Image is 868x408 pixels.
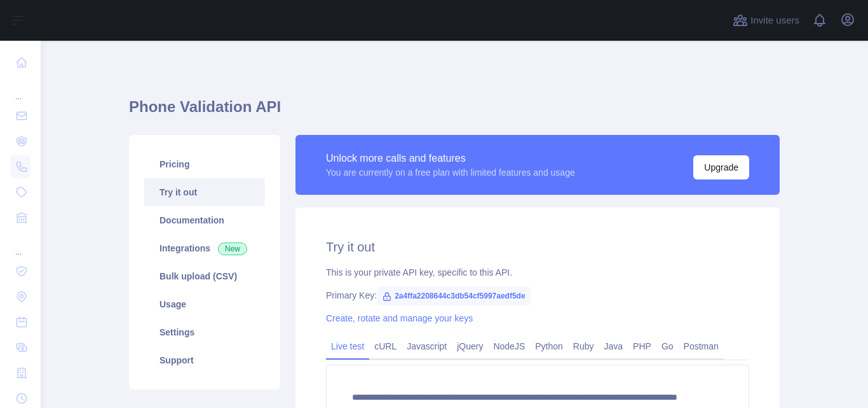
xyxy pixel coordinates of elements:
a: Usage [144,290,265,318]
a: Create, rotate and manage your keys [326,313,473,323]
div: ... [10,76,31,102]
a: Python [530,336,568,356]
button: Upgrade [693,155,749,179]
a: Postman [679,336,724,356]
a: Java [599,336,628,356]
a: Javascript [402,336,452,356]
button: Invite users [730,10,802,31]
span: Invite users [750,13,799,28]
a: Ruby [568,336,599,356]
div: ... [10,232,31,257]
a: Go [656,336,679,356]
a: jQuery [452,336,488,356]
a: Pricing [144,150,265,178]
a: PHP [628,336,656,356]
div: Unlock more calls and features [326,151,575,166]
a: Documentation [144,206,265,234]
a: NodeJS [488,336,530,356]
a: Settings [144,318,265,346]
span: New [218,243,247,255]
a: Live test [326,336,369,356]
div: This is your private API key, specific to this API. [326,266,749,279]
h2: Try it out [326,238,749,256]
a: Bulk upload (CSV) [144,262,265,290]
a: Try it out [144,178,265,206]
a: Support [144,346,265,374]
a: Integrations New [144,234,265,262]
div: You are currently on a free plan with limited features and usage [326,166,575,179]
a: cURL [369,336,402,356]
div: Primary Key: [326,289,749,302]
span: 2a4ffa2208644c3db54cf5997aedf5de [377,286,530,306]
h1: Phone Validation API [129,97,780,127]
